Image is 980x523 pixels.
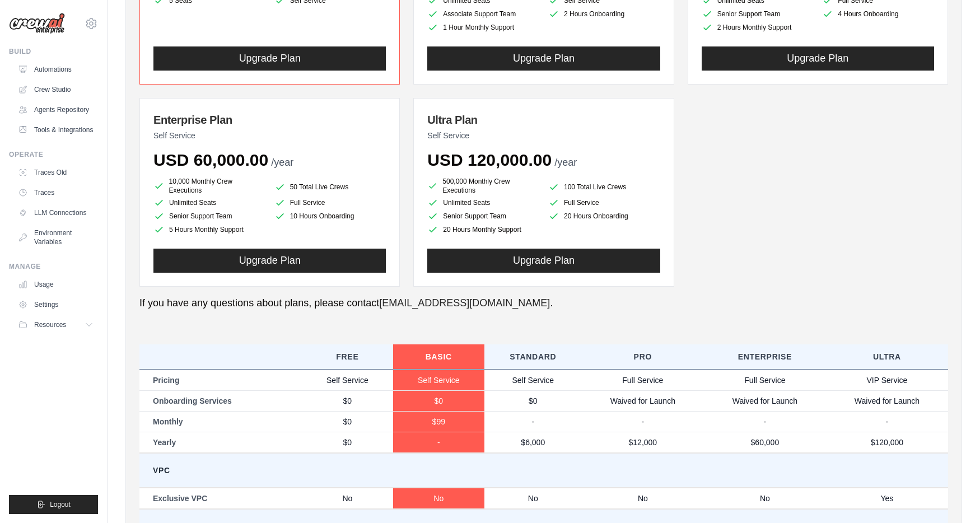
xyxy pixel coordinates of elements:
[13,316,98,334] button: Resources
[139,453,948,488] td: VPC
[582,411,704,432] td: -
[153,130,386,141] p: Self Service
[704,411,826,432] td: -
[702,46,934,71] button: Upgrade Plan
[9,150,98,159] div: Operate
[484,344,582,370] th: Standard
[548,197,660,208] li: Full Service
[13,275,98,293] a: Usage
[826,370,948,391] td: VIP Service
[9,495,98,514] button: Logout
[427,112,660,128] h3: Ultra Plan
[13,224,98,251] a: Environment Variables
[554,157,577,168] span: /year
[427,177,539,195] li: 500,000 Monthly Crew Executions
[153,224,265,235] li: 5 Hours Monthly Support
[822,8,934,20] li: 4 Hours Onboarding
[582,432,704,453] td: $12,000
[153,177,265,195] li: 10,000 Monthly Crew Executions
[153,197,265,208] li: Unlimited Seats
[9,13,65,34] img: Logo
[704,344,826,370] th: Enterprise
[427,249,660,273] button: Upgrade Plan
[484,432,582,453] td: $6,000
[427,151,552,169] span: USD 120,000.00
[484,390,582,411] td: $0
[548,8,660,20] li: 2 Hours Onboarding
[153,112,386,128] h3: Enterprise Plan
[826,488,948,509] td: Yes
[427,197,539,208] li: Unlimited Seats
[484,411,582,432] td: -
[302,488,393,509] td: No
[139,370,302,391] td: Pricing
[139,411,302,432] td: Monthly
[582,488,704,509] td: No
[427,46,660,71] button: Upgrade Plan
[704,432,826,453] td: $60,000
[302,390,393,411] td: $0
[393,390,484,411] td: $0
[924,469,980,523] div: 채팅 위젯
[484,370,582,391] td: Self Service
[379,297,550,309] a: [EMAIL_ADDRESS][DOMAIN_NAME]
[50,500,71,509] span: Logout
[704,370,826,391] td: Full Service
[702,22,814,33] li: 2 Hours Monthly Support
[274,197,386,208] li: Full Service
[427,130,660,141] p: Self Service
[582,390,704,411] td: Waived for Launch
[427,22,539,33] li: 1 Hour Monthly Support
[548,179,660,195] li: 100 Total Live Crews
[702,8,814,20] li: Senior Support Team
[582,344,704,370] th: Pro
[13,101,98,119] a: Agents Repository
[704,390,826,411] td: Waived for Launch
[13,81,98,99] a: Crew Studio
[427,211,539,222] li: Senior Support Team
[302,411,393,432] td: $0
[393,344,484,370] th: Basic
[427,8,539,20] li: Associate Support Team
[153,249,386,273] button: Upgrade Plan
[826,411,948,432] td: -
[271,157,293,168] span: /year
[302,370,393,391] td: Self Service
[274,211,386,222] li: 10 Hours Onboarding
[302,344,393,370] th: Free
[13,204,98,222] a: LLM Connections
[826,390,948,411] td: Waived for Launch
[153,211,265,222] li: Senior Support Team
[9,262,98,271] div: Manage
[393,488,484,509] td: No
[582,370,704,391] td: Full Service
[139,432,302,453] td: Yearly
[139,488,302,509] td: Exclusive VPC
[139,296,948,311] p: If you have any questions about plans, please contact .
[13,60,98,78] a: Automations
[13,164,98,181] a: Traces Old
[548,211,660,222] li: 20 Hours Onboarding
[13,296,98,314] a: Settings
[302,432,393,453] td: $0
[393,432,484,453] td: -
[484,488,582,509] td: No
[427,224,539,235] li: 20 Hours Monthly Support
[704,488,826,509] td: No
[13,184,98,202] a: Traces
[153,46,386,71] button: Upgrade Plan
[34,320,66,329] span: Resources
[924,469,980,523] iframe: Chat Widget
[393,370,484,391] td: Self Service
[274,179,386,195] li: 50 Total Live Crews
[139,390,302,411] td: Onboarding Services
[153,151,268,169] span: USD 60,000.00
[826,344,948,370] th: Ultra
[393,411,484,432] td: $99
[9,47,98,56] div: Build
[826,432,948,453] td: $120,000
[13,121,98,139] a: Tools & Integrations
